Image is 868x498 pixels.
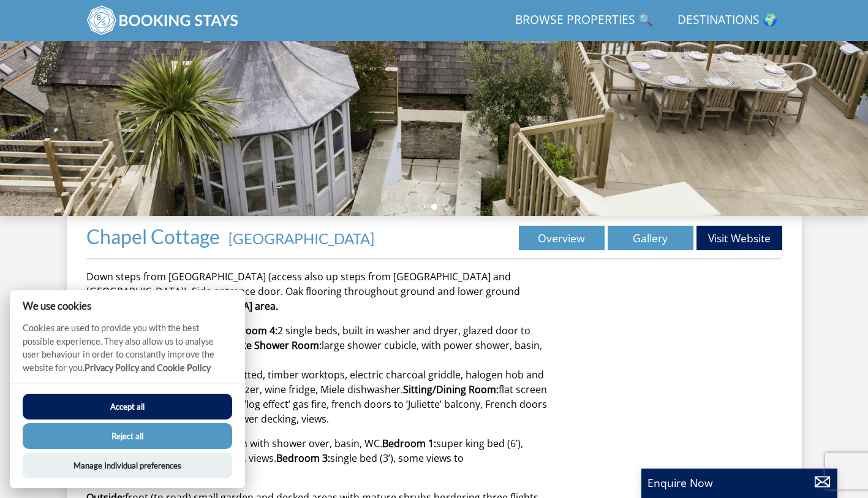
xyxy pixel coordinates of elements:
span: Chapel Cottage [86,224,220,248]
a: Visit Website [696,226,782,250]
img: BookingStays [86,5,240,36]
strong: Sitting/Dining Room: [403,383,499,396]
a: Browse Properties 🔍 [510,7,658,34]
p: Cookies are used to provide you with the best possible experience. They also allow us to analyse ... [10,321,245,383]
p: Stairs to First Floor. bath with shower over, basin, WC. super king bed (6’), views. 2 single bed... [86,436,547,480]
p: Down steps from [GEOGRAPHIC_DATA] (access also up steps from [GEOGRAPHIC_DATA] and [GEOGRAPHIC_DA... [86,269,547,313]
strong: ensuite Shower Room: [217,339,322,352]
a: Privacy Policy and Cookie Policy [85,362,211,373]
p: Down to Lower Ground Floor. 2 single beds, built in washer and dryer, glazed door to terrace, vie... [86,323,547,426]
strong: Bedroom 1: [382,437,436,450]
strong: Bedroom 3: [276,451,330,465]
a: Destinations 🌍 [673,7,782,34]
button: Manage Individual preferences [23,453,232,478]
p: Enquire Now [647,475,831,491]
a: [GEOGRAPHIC_DATA] [228,229,374,247]
a: Overview [519,226,605,250]
span: - [224,229,374,247]
button: Reject all [23,423,232,449]
button: Accept all [23,394,232,419]
h2: We use cookies [10,300,245,312]
strong: Bedroom 4: [224,324,277,337]
a: Chapel Cottage [86,224,224,248]
a: Gallery [608,226,693,250]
